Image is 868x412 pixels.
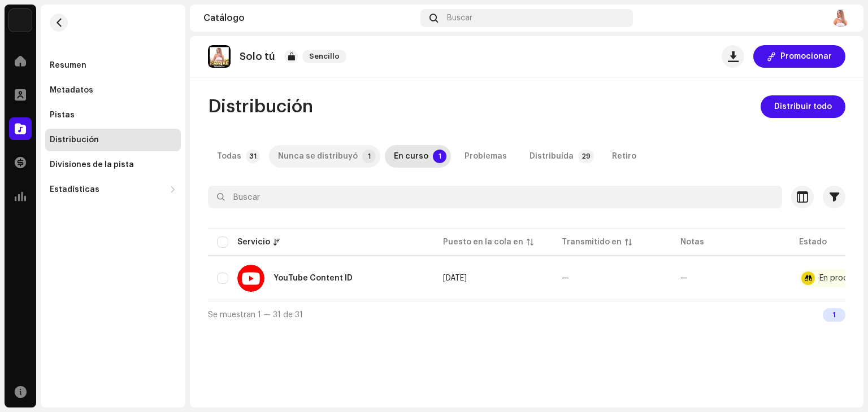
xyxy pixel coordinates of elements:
[246,150,260,163] p-badge: 31
[761,95,845,118] button: Distribuir todo
[45,54,181,77] re-m-nav-item: Resumen
[780,45,832,68] span: Promocionar
[302,50,346,63] span: Sencillo
[562,274,569,282] span: —
[208,311,303,319] span: Se muestran 1 — 31 de 31
[45,178,181,201] re-m-nav-dropdown: Estadísticas
[774,95,832,118] span: Distribuir todo
[443,236,523,248] div: Puesto en la cola en
[45,79,181,102] re-m-nav-item: Metadatos
[208,95,313,118] span: Distribución
[50,135,99,144] div: Distribución
[362,150,376,163] p-badge: 1
[823,308,845,322] div: 1
[465,145,507,168] div: Problemas
[50,111,75,120] div: Pistas
[50,185,99,194] div: Estadísticas
[530,145,574,168] div: Distribuída
[50,160,134,169] div: Divisiones de la pista
[680,274,688,282] re-a-table-badge: —
[208,45,231,68] img: f6a8f7ae-3873-4e50-8c43-3d88a6e7f125
[447,14,472,23] span: Buscar
[832,9,850,27] img: ca428dd1-b208-4446-aa79-b44b60839ff7
[753,45,845,68] button: Promocionar
[45,154,181,176] re-m-nav-item: Divisiones de la pista
[562,236,622,248] div: Transmitido en
[240,51,275,63] p: Solo tú
[217,145,241,168] div: Todas
[45,104,181,126] re-m-nav-item: Pistas
[203,14,416,23] div: Catálogo
[45,129,181,151] re-m-nav-item: Distribución
[208,186,782,208] input: Buscar
[433,150,446,163] p-badge: 1
[394,145,428,168] div: En curso
[9,9,32,32] img: 40d31eee-25aa-4f8a-9761-0bbac6d73880
[50,86,93,95] div: Metadatos
[278,145,358,168] div: Nunca se distribuyó
[612,145,636,168] div: Retiro
[274,274,353,282] div: YouTube Content ID
[443,274,467,282] span: 10 oct 2025
[50,61,86,70] div: Resumen
[578,150,594,163] p-badge: 29
[237,236,270,248] div: Servicio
